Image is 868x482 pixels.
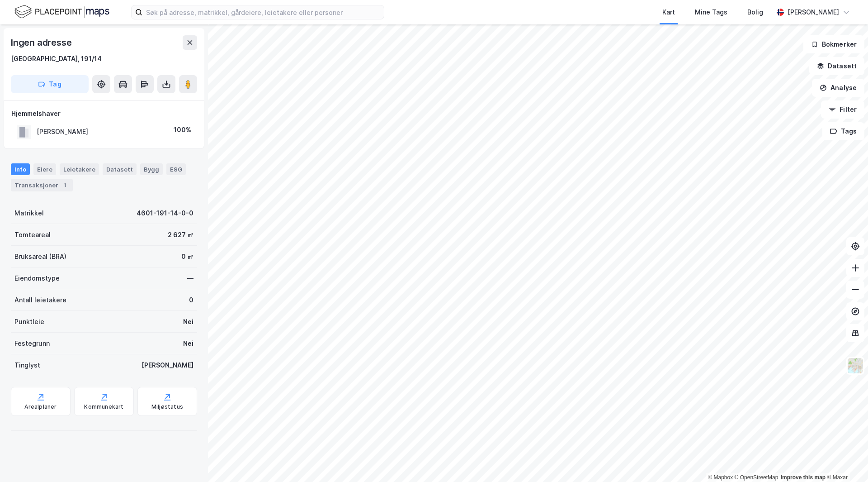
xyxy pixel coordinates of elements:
[14,273,60,284] div: Eiendomstype
[33,163,56,175] div: Eiere
[822,122,864,140] button: Tags
[151,403,183,410] div: Miljøstatus
[24,403,57,410] div: Arealplaner
[14,208,44,219] div: Matrikkel
[847,357,864,374] img: Z
[812,79,864,97] button: Analyse
[60,163,99,175] div: Leietakere
[103,163,137,175] div: Datasett
[60,181,69,190] div: 1
[14,316,44,327] div: Punktleie
[189,295,193,305] div: 0
[142,5,384,19] input: Søk på adresse, matrikkel, gårdeiere, leietakere eller personer
[140,163,163,175] div: Bygg
[781,474,826,481] a: Improve this map
[183,338,193,349] div: Nei
[183,316,193,327] div: Nei
[11,35,73,50] div: Ingen adresse
[11,163,30,175] div: Info
[174,124,191,135] div: 100%
[11,75,89,93] button: Tag
[137,208,193,219] div: 4601-191-14-0-0
[11,179,73,191] div: Transaksjoner
[708,474,733,481] a: Mapbox
[747,7,763,18] div: Bolig
[168,229,193,240] div: 2 627 ㎡
[735,474,778,481] a: OpenStreetMap
[14,295,66,305] div: Antall leietakere
[809,57,864,75] button: Datasett
[821,100,864,119] button: Filter
[142,360,193,371] div: [PERSON_NAME]
[823,439,868,482] iframe: Chat Widget
[14,251,66,262] div: Bruksareal (BRA)
[187,273,193,284] div: —
[14,360,40,371] div: Tinglyst
[11,108,197,119] div: Hjemmelshaver
[803,35,864,53] button: Bokmerker
[11,53,102,64] div: [GEOGRAPHIC_DATA], 191/14
[37,126,88,137] div: [PERSON_NAME]
[181,251,193,262] div: 0 ㎡
[14,4,109,20] img: logo.f888ab2527a4732fd821a326f86c7f29.svg
[662,7,675,18] div: Kart
[84,403,123,410] div: Kommunekart
[695,7,727,18] div: Mine Tags
[166,163,186,175] div: ESG
[788,7,839,18] div: [PERSON_NAME]
[14,338,50,349] div: Festegrunn
[14,229,51,240] div: Tomteareal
